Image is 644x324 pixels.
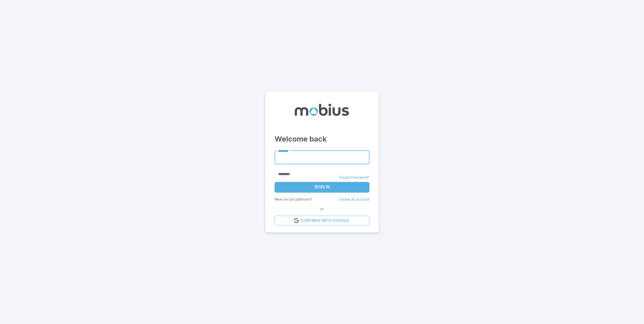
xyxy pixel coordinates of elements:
[275,133,369,145] h3: Welcome back
[339,175,369,180] a: Forgot Password?
[275,182,369,193] button: Sign In
[275,216,369,225] a: Continue with Google
[339,197,369,201] a: Create an account
[275,197,312,202] p: New on our platform?
[319,206,325,212] span: or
